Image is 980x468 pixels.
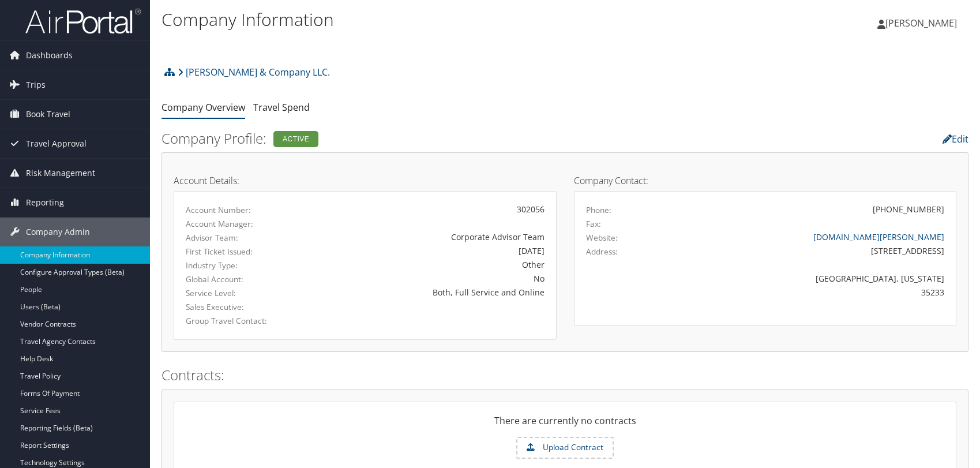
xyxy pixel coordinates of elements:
label: Sales Executive: [186,301,294,313]
label: First Ticket Issued: [186,246,294,257]
a: Travel Spend [253,101,310,114]
a: [DOMAIN_NAME][PERSON_NAME] [813,231,944,242]
h4: Account Details: [174,176,557,185]
label: Account Number: [186,204,294,216]
h4: Company Contact: [574,176,957,185]
div: Active [273,131,318,147]
a: [PERSON_NAME] & Company LLC. [178,61,330,84]
div: 35233 [679,286,944,298]
span: Reporting [26,188,64,217]
span: Travel Approval [26,129,87,158]
div: Both, Full Service and Online [311,286,544,298]
span: Book Travel [26,100,70,129]
div: [PHONE_NUMBER] [873,203,944,215]
div: [STREET_ADDRESS] [679,245,944,257]
div: No [311,272,544,284]
div: [GEOGRAPHIC_DATA], [US_STATE] [679,272,944,284]
a: Edit [943,133,968,145]
label: Website: [586,232,618,244]
label: Upload Contract [517,438,613,458]
span: Company Admin [26,218,90,246]
div: [DATE] [311,245,544,257]
span: Risk Management [26,159,95,188]
span: [PERSON_NAME] [885,17,957,29]
label: Phone: [586,204,611,216]
div: Corporate Advisor Team [311,231,544,243]
div: There are currently no contracts [174,414,956,437]
div: 302056 [311,203,544,215]
div: Other [311,259,544,271]
label: Advisor Team: [186,232,294,244]
label: Service Level: [186,287,294,299]
h2: Contracts: [162,365,968,385]
label: Address: [586,246,618,257]
h1: Company Information [162,8,700,32]
span: Trips [26,70,46,99]
span: Dashboards [26,41,73,70]
label: Fax: [586,218,601,230]
img: airportal-logo.png [25,8,141,35]
a: [PERSON_NAME] [877,6,968,40]
h2: Company Profile: [162,129,694,148]
label: Global Account: [186,274,294,285]
label: Account Manager: [186,218,294,230]
label: Group Travel Contact: [186,315,294,327]
label: Industry Type: [186,260,294,271]
a: Company Overview [162,101,245,114]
